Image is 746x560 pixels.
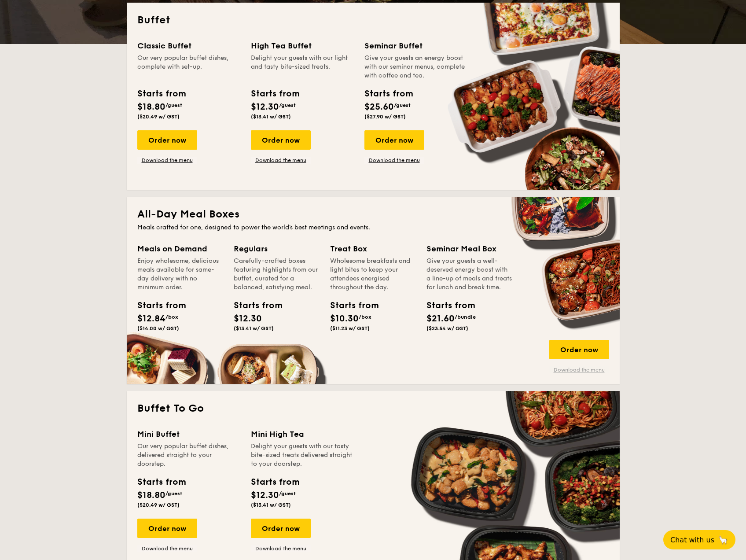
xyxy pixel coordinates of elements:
a: Download the menu [251,545,311,552]
span: ($13.41 w/ GST) [234,325,274,332]
a: Download the menu [137,157,197,164]
span: /bundle [455,314,476,320]
div: Order now [549,340,609,359]
h2: Buffet To Go [137,402,609,416]
span: /box [165,314,178,320]
div: Classic Buffet [137,40,240,52]
span: ($11.23 w/ GST) [330,325,370,332]
div: Our very popular buffet dishes, delivered straight to your doorstep. [137,442,240,468]
span: ($23.54 w/ GST) [426,325,468,332]
div: Starts from [251,87,299,100]
span: $18.80 [137,490,165,501]
a: Download the menu [137,545,197,552]
a: Download the menu [251,157,311,164]
span: $18.80 [137,102,165,112]
div: Starts from [251,475,299,489]
span: ($20.49 w/ GST) [137,502,180,508]
div: Order now [251,519,311,538]
span: $12.30 [251,490,279,501]
button: Chat with us🦙 [663,530,735,549]
span: /guest [165,102,182,108]
div: Order now [137,130,197,150]
span: $12.30 [251,102,279,112]
div: Order now [137,519,197,538]
span: ($27.90 w/ GST) [364,114,406,120]
div: Enjoy wholesome, delicious meals available for same-day delivery with no minimum order. [137,257,223,292]
span: /guest [165,490,182,497]
div: Seminar Buffet [364,40,467,52]
a: Download the menu [364,157,424,164]
div: Starts from [137,87,185,100]
div: Carefully-crafted boxes featuring highlights from our buffet, curated for a balanced, satisfying ... [234,257,320,292]
span: ($14.00 w/ GST) [137,325,179,332]
span: ($13.41 w/ GST) [251,114,291,120]
div: Seminar Meal Box [426,243,512,255]
span: $10.30 [330,313,359,324]
span: ($13.41 w/ GST) [251,502,291,508]
div: Starts from [330,299,370,312]
span: $12.30 [234,313,262,324]
div: Mini Buffet [137,428,240,440]
div: Delight your guests with our tasty bite-sized treats delivered straight to your doorstep. [251,442,354,468]
div: Starts from [137,299,177,312]
div: Give your guests an energy boost with our seminar menus, complete with coffee and tea. [364,54,467,80]
span: $25.60 [364,102,394,112]
span: /guest [279,490,296,497]
div: Starts from [426,299,466,312]
span: ($20.49 w/ GST) [137,114,180,120]
div: Meals on Demand [137,243,223,255]
div: Give your guests a well-deserved energy boost with a line-up of meals and treats for lunch and br... [426,257,512,292]
span: 🦙 [718,535,728,545]
div: Order now [251,130,311,150]
h2: Buffet [137,13,609,27]
div: Regulars [234,243,320,255]
div: Our very popular buffet dishes, complete with set-up. [137,54,240,80]
div: Starts from [234,299,273,312]
div: Starts from [137,475,185,489]
span: /guest [394,102,411,108]
a: Download the menu [549,366,609,373]
span: Chat with us [670,536,714,544]
div: Delight your guests with our light and tasty bite-sized treats. [251,54,354,80]
h2: All-Day Meal Boxes [137,207,609,221]
div: High Tea Buffet [251,40,354,52]
div: Order now [364,130,424,150]
div: Meals crafted for one, designed to power the world's best meetings and events. [137,223,609,232]
div: Starts from [364,87,412,100]
div: Wholesome breakfasts and light bites to keep your attendees energised throughout the day. [330,257,416,292]
span: $21.60 [426,313,455,324]
span: /guest [279,102,296,108]
span: $12.84 [137,313,165,324]
div: Treat Box [330,243,416,255]
span: /box [359,314,371,320]
div: Mini High Tea [251,428,354,440]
